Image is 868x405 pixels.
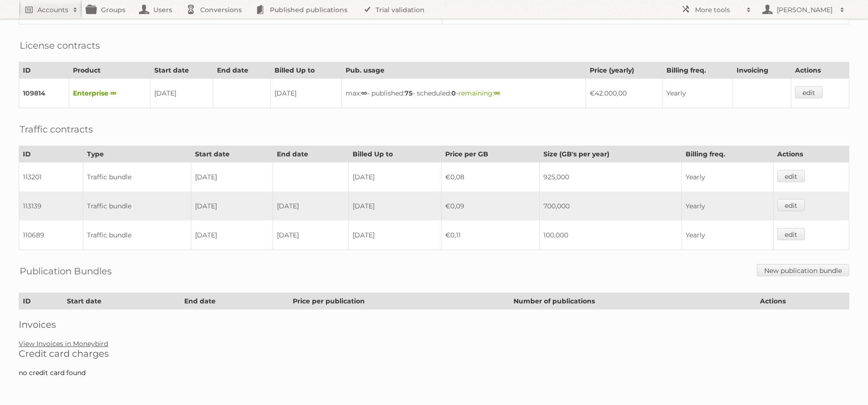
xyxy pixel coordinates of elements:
th: ID [19,146,83,162]
td: Enterprise ∞ [69,79,151,108]
th: Invoicing [733,62,791,79]
td: Traffic bundle [83,191,191,221]
td: 700,000 [539,191,681,221]
th: Actions [791,62,849,79]
th: Start date [191,146,273,162]
td: 109814 [19,79,69,108]
td: [DATE] [191,162,273,192]
h2: Credit card charges [19,348,849,359]
th: Actions [774,146,849,162]
td: €0,08 [441,162,539,192]
td: [DATE] [348,162,441,192]
th: Price (yearly) [586,62,663,79]
td: 113139 [19,191,83,221]
td: 925,000 [539,162,681,192]
td: 110689 [19,221,83,250]
td: [DATE] [271,79,341,108]
td: 100,000 [539,221,681,250]
td: Yearly [681,191,773,221]
h2: License contracts [20,38,100,52]
th: Product [69,62,151,79]
h2: [PERSON_NAME] [774,5,835,15]
td: [DATE] [348,191,441,221]
td: [DATE] [273,221,348,250]
th: ID [19,293,63,309]
strong: ∞ [361,89,367,97]
a: View Invoices in Moneybird [19,339,108,348]
td: Yearly [681,221,773,250]
th: End date [181,293,289,309]
h2: Traffic contracts [20,122,93,136]
td: [DATE] [191,221,273,250]
th: Start date [150,62,213,79]
td: €42.000,00 [586,79,663,108]
th: ID [19,62,69,79]
th: End date [273,146,348,162]
th: Type [83,146,191,162]
td: max: - published: - scheduled: - [341,79,586,108]
td: [DATE] [150,79,213,108]
td: Traffic bundle [83,162,191,192]
h2: Publication Bundles [20,264,112,278]
th: Billing freq. [663,62,733,79]
th: Pub. usage [341,62,586,79]
td: Traffic bundle [83,221,191,250]
th: Price per publication [289,293,509,309]
h2: Invoices [19,319,849,330]
th: Number of publications [509,293,756,309]
strong: ∞ [494,89,500,97]
strong: 75 [405,89,412,97]
td: €0,11 [441,221,539,250]
td: €0,09 [441,191,539,221]
td: 113201 [19,162,83,192]
th: Billing freq. [681,146,773,162]
td: [DATE] [273,191,348,221]
a: edit [777,199,805,211]
th: Actions [756,293,849,309]
td: [DATE] [191,191,273,221]
th: Billed Up to [348,146,441,162]
td: [DATE] [348,221,441,250]
th: Size (GB's per year) [539,146,681,162]
a: edit [777,228,805,240]
a: edit [795,86,823,98]
th: Price per GB [441,146,539,162]
th: End date [213,62,271,79]
a: edit [777,170,805,182]
td: Yearly [681,162,773,192]
th: Start date [63,293,180,309]
th: Billed Up to [271,62,341,79]
h2: More tools [695,5,742,15]
strong: 0 [451,89,456,97]
a: New publication bundle [757,264,849,276]
span: remaining: [458,89,500,97]
td: Yearly [663,79,733,108]
h2: Accounts [37,5,68,15]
